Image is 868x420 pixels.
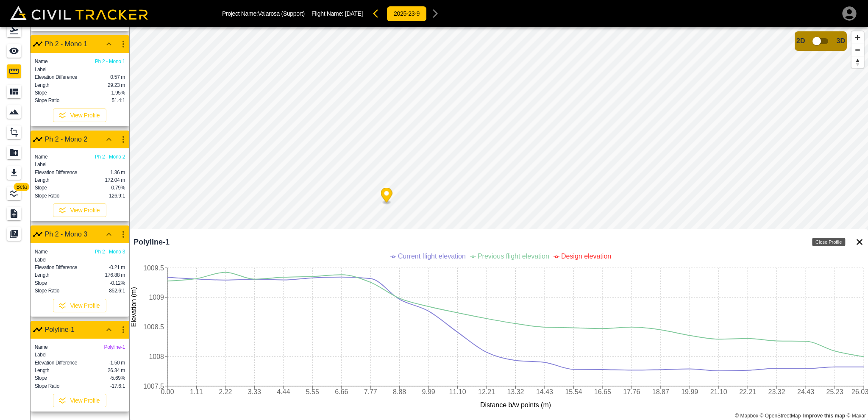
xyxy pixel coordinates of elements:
[219,388,232,395] tspan: 2.22
[143,264,164,272] tspan: 1009.5
[248,388,261,395] tspan: 3.33
[623,388,640,395] tspan: 17.76
[10,6,148,20] img: Civil Tracker
[398,253,466,260] span: Current flight elevation
[478,253,549,260] span: Previous flight elevation
[803,413,845,419] a: Map feedback
[797,388,814,395] tspan: 24.43
[652,388,669,395] tspan: 18.87
[478,388,495,395] tspan: 12.21
[134,238,170,247] b: Polyline-1
[851,234,868,250] button: Close Profile
[710,388,727,395] tspan: 21.10
[768,388,785,395] tspan: 23.32
[837,37,845,45] span: 3D
[387,6,427,22] button: 2025-23-9
[129,27,868,420] canvas: Map
[7,24,24,37] div: Flights
[222,10,305,17] p: Project Name: Valarosa (Support)
[507,388,524,395] tspan: 13.32
[143,383,164,390] tspan: 1007.5
[812,238,845,246] div: Close Profile
[381,188,392,205] div: Map marker
[190,388,203,395] tspan: 1.11
[851,44,864,56] button: Zoom out
[149,294,164,301] tspan: 1009
[681,388,698,395] tspan: 19.99
[130,287,137,327] tspan: Elevation (m)
[306,388,319,395] tspan: 5.55
[335,388,348,395] tspan: 6.66
[739,388,756,395] tspan: 22.21
[760,413,801,419] a: OpenStreetMap
[161,388,174,395] tspan: 0.00
[480,401,551,409] tspan: Distance b/w points (m)
[826,388,843,395] tspan: 25.23
[561,253,611,260] span: Design elevation
[851,31,864,44] button: Zoom in
[449,388,466,395] tspan: 11.10
[796,37,805,45] span: 2D
[149,353,164,360] tspan: 1008
[846,413,866,419] a: Maxar
[594,388,611,395] tspan: 16.65
[422,388,435,395] tspan: 9.99
[345,10,363,17] span: [DATE]
[364,388,377,395] tspan: 7.77
[393,388,406,395] tspan: 8.88
[312,10,363,17] p: Flight Name:
[735,413,758,419] a: Mapbox
[565,388,582,395] tspan: 15.54
[536,388,553,395] tspan: 14.43
[143,323,164,331] tspan: 1008.5
[851,56,864,68] button: Reset bearing to north
[277,388,290,395] tspan: 4.44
